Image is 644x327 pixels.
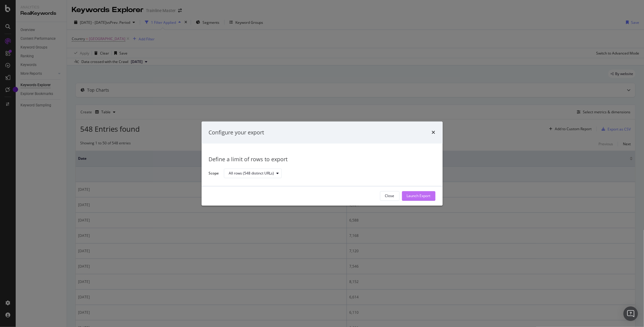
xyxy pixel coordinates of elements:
div: Define a limit of rows to export [209,156,435,164]
div: Open Intercom Messenger [624,307,638,321]
div: Launch Export [407,193,431,199]
div: Close [385,193,394,199]
label: Scope [209,171,219,177]
button: Launch Export [402,191,435,201]
div: Configure your export [209,129,264,137]
div: All rows (548 distinct URLs) [229,172,274,175]
button: Close [380,191,400,201]
div: modal [202,121,443,206]
div: times [432,129,435,137]
button: All rows (548 distinct URLs) [224,169,282,178]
